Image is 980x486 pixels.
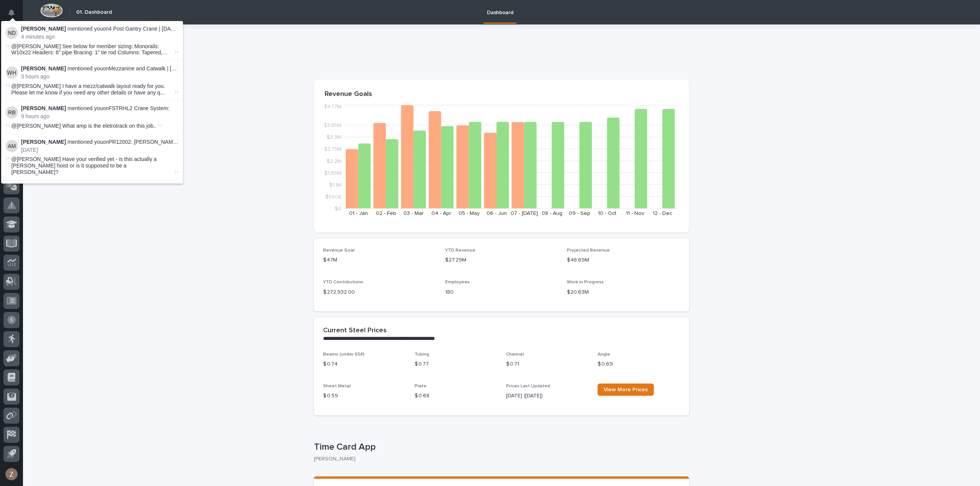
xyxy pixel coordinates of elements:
p: Revenue Goals [325,90,678,99]
p: 180 [445,288,558,296]
p: $27.29M [445,256,558,264]
strong: [PERSON_NAME] [21,26,66,32]
p: [DATE] ([DATE]) [506,392,588,400]
p: $ 0.69 [598,360,680,368]
span: Employees [445,280,470,284]
p: [PERSON_NAME] [314,456,683,462]
p: $ 0.68 [415,392,497,400]
img: Workspace Logo [40,3,63,18]
text: 11 - Nov [626,211,644,216]
text: 02 - Feb [376,211,396,216]
span: Work in Progress [567,280,604,284]
img: Reinhart G Burkholder [6,106,18,119]
p: 4 minutes ago [21,34,178,40]
tspan: $2.2M [327,158,341,164]
p: mentioned you on 4 Post Gantry Crane | [DATE] | [PERSON_NAME] [PERSON_NAME] Company : [21,26,178,32]
a: View More Prices [598,384,654,396]
text: 03 - Mar [403,211,424,216]
text: 04 - Apr [431,211,451,216]
button: users-avatar [3,466,20,482]
span: Projected Revenue [567,248,610,253]
text: 01 - Jan [349,211,368,216]
span: @[PERSON_NAME] I have a mezz/catwalk layout ready for you. Please let me know if you need any oth... [11,83,173,96]
img: Noah Diaz [6,27,18,39]
span: Beams (under 55#) [323,352,364,357]
tspan: $1.1M [329,182,341,187]
img: Weston Hochstetler [6,67,18,79]
p: 9 hours ago [21,113,178,120]
tspan: $2.75M [324,146,341,152]
p: $ 0.74 [323,360,405,368]
tspan: $3.3M [327,135,341,140]
text: 09 - Sep [569,211,590,216]
span: Plate [415,384,426,388]
span: Revenue Goal [323,248,354,253]
span: Sheet Metal [323,384,351,388]
text: 06 - Jun [487,211,507,216]
text: 05 - May [459,211,480,216]
p: $20.63M [567,288,680,296]
p: $ 0.77 [415,360,497,368]
img: Arlyn Miller [6,140,18,152]
p: mentioned you on PR12002: [PERSON_NAME] - 26832 P Wall Replacement Bridge : [21,139,178,145]
span: Tubing [415,352,429,357]
span: YTD Revenue [445,248,475,253]
span: Angle [598,352,610,357]
p: $47M [323,256,436,264]
text: 07 - [DATE] [511,211,538,216]
span: Prices Last Updated [506,384,550,388]
p: $ 0.71 [506,360,588,368]
p: mentioned you on : [21,105,178,112]
tspan: $3.85M [323,123,341,128]
tspan: $0 [335,206,341,211]
p: Time Card App [314,442,686,453]
h2: 01. Dashboard [76,9,112,16]
a: FSTRHL2 Crane System [109,105,168,111]
text: 12 - Dec [653,211,672,216]
span: @[PERSON_NAME] What amp is the eletrotrack on this job.. [11,123,157,129]
strong: [PERSON_NAME] [21,65,66,72]
h2: Current Steel Prices [323,327,387,335]
text: 10 - Oct [598,211,616,216]
p: $48.69M [567,256,680,264]
span: @[PERSON_NAME] Have your verified yet - is this actually a [PERSON_NAME] hoist or is it supposed ... [11,156,157,175]
p: mentioned you on Mezzanine and Catwalk | [DATE] | [PERSON_NAME] Homes : [21,65,178,72]
button: Notifications [3,5,20,21]
strong: [PERSON_NAME] [21,139,66,145]
strong: [PERSON_NAME] [21,105,66,111]
p: $ 0.59 [323,392,405,400]
p: [DATE] [21,147,178,153]
span: View More Prices [604,387,648,392]
span: @[PERSON_NAME] See below for member sizing: Monorails: W10x22 Headers: 6" pipe Bracing: 1" tie ro... [11,43,173,56]
span: Channel [506,352,524,357]
div: Notifications [10,9,20,21]
tspan: $1.65M [324,170,341,176]
p: 3 hours ago [21,73,178,80]
tspan: $550K [325,194,341,199]
span: YTD Contributions [323,280,363,284]
p: $ 272,932.00 [323,288,436,296]
tspan: $4.77M [323,104,341,109]
text: 08 - Aug [542,211,562,216]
